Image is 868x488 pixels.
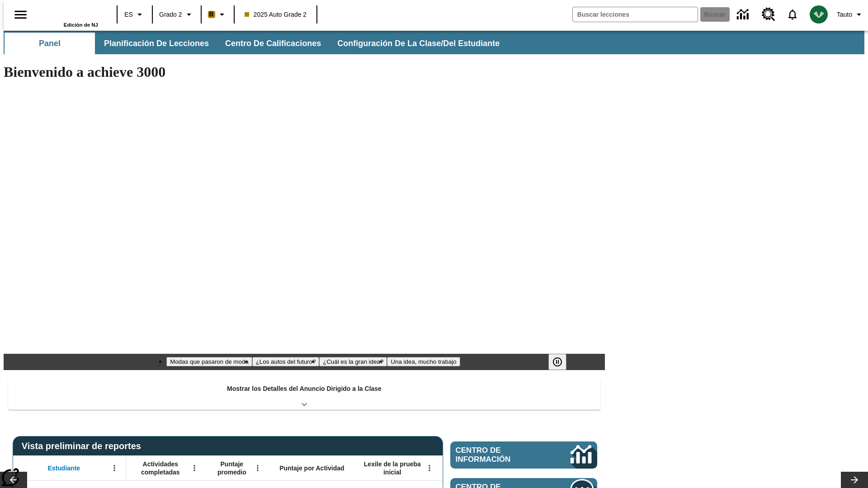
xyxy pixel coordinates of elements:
[359,460,425,476] span: Lexile de la prueba inicial
[156,6,198,23] button: Grado: Grado 2, Elige un grado
[48,464,80,472] span: Estudiante
[837,10,852,19] span: Tauto
[251,461,264,475] button: Abrir menú
[124,10,133,19] span: ES
[4,33,508,54] div: Subbarra de navegación
[731,2,756,27] a: Centro de información
[548,354,566,370] button: Pausar
[225,38,321,49] span: Centro de calificaciones
[166,357,252,366] button: Diapositiva 1 Modas que pasaron de moda
[337,38,500,49] span: Configuración de la clase/del estudiante
[833,6,868,23] button: Perfil/Configuración
[450,441,597,469] a: Centro de información
[64,22,98,28] span: Edición de NJ
[573,7,698,22] input: Buscar campo
[4,64,605,80] h1: Bienvenido a achieve 3000
[39,3,98,28] div: Portada
[97,33,216,54] button: Planificación de lecciones
[4,31,864,54] div: Subbarra de navegación
[810,5,828,23] img: avatar image
[188,461,201,475] button: Abrir menú
[252,357,320,366] button: Diapositiva 2 ¿Los autos del futuro?
[245,10,307,19] span: 2025 Auto Grade 2
[548,354,576,370] div: Pausar
[131,460,190,476] span: Actividades completadas
[279,464,344,472] span: Puntaje por Actividad
[8,379,600,410] div: Mostrar los Detalles del Anuncio Dirigido a la Clase
[22,441,146,451] span: Vista preliminar de reportes
[804,3,833,26] button: Escoja un nuevo avatar
[319,357,387,366] button: Diapositiva 3 ¿Cuál es la gran idea?
[108,461,121,475] button: Abrir menú
[104,38,209,49] span: Planificación de lecciones
[39,38,61,49] span: Panel
[227,384,382,394] p: Mostrar los Detalles del Anuncio Dirigido a la Clase
[159,10,182,19] span: Grado 2
[209,9,214,20] span: B
[781,3,804,26] a: Notificaciones
[841,472,868,488] button: Carrusel de lecciones, seguir
[756,2,781,27] a: Centro de recursos, Se abrirá en una pestaña nueva.
[120,6,149,23] button: Lenguaje: ES, Selecciona un idioma
[7,1,34,28] button: Abrir el menú lateral
[5,33,95,54] button: Panel
[39,4,98,22] a: Portada
[330,33,507,54] button: Configuración de la clase/del estudiante
[423,461,436,475] button: Abrir menú
[204,6,231,23] button: Boost El color de la clase es anaranjado claro. Cambiar el color de la clase.
[210,460,254,476] span: Puntaje promedio
[387,357,460,366] button: Diapositiva 4 Una idea, mucho trabajo
[456,446,540,464] span: Centro de información
[218,33,328,54] button: Centro de calificaciones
